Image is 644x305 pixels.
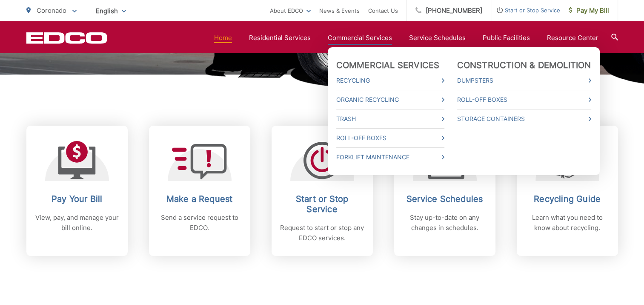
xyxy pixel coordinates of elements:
[249,33,311,43] a: Residential Services
[157,194,242,204] h2: Make a Request
[35,213,119,233] p: View, pay, and manage your bill online.
[89,3,132,18] span: English
[403,213,487,233] p: Stay up-to-date on any changes in schedules.
[336,114,444,124] a: Trash
[26,126,128,256] a: Pay Your Bill View, pay, and manage your bill online.
[457,114,591,124] a: Storage Containers
[270,6,311,16] a: About EDCO
[457,60,591,70] a: Construction & Demolition
[525,213,610,233] p: Learn what you need to know about recycling.
[403,194,487,204] h2: Service Schedules
[328,33,392,43] a: Commercial Services
[368,6,398,16] a: Contact Us
[280,223,364,243] p: Request to start or stop any EDCO services.
[336,152,444,162] a: Forklift Maintenance
[336,75,444,86] a: Recycling
[280,194,364,214] h2: Start or Stop Service
[525,194,610,204] h2: Recycling Guide
[336,60,440,70] a: Commercial Services
[409,33,466,43] a: Service Schedules
[457,75,591,86] a: Dumpsters
[517,126,618,256] a: Recycling Guide Learn what you need to know about recycling.
[149,126,250,256] a: Make a Request Send a service request to EDCO.
[336,95,444,105] a: Organic Recycling
[336,133,444,143] a: Roll-Off Boxes
[214,33,232,43] a: Home
[319,6,360,16] a: News & Events
[457,95,591,105] a: Roll-Off Boxes
[394,126,495,256] a: Service Schedules Stay up-to-date on any changes in schedules.
[483,33,530,43] a: Public Facilities
[35,194,119,204] h2: Pay Your Bill
[26,32,107,44] a: EDCD logo. Return to the homepage.
[547,33,598,43] a: Resource Center
[569,6,609,16] span: Pay My Bill
[157,213,242,233] p: Send a service request to EDCO.
[37,6,66,14] span: Coronado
